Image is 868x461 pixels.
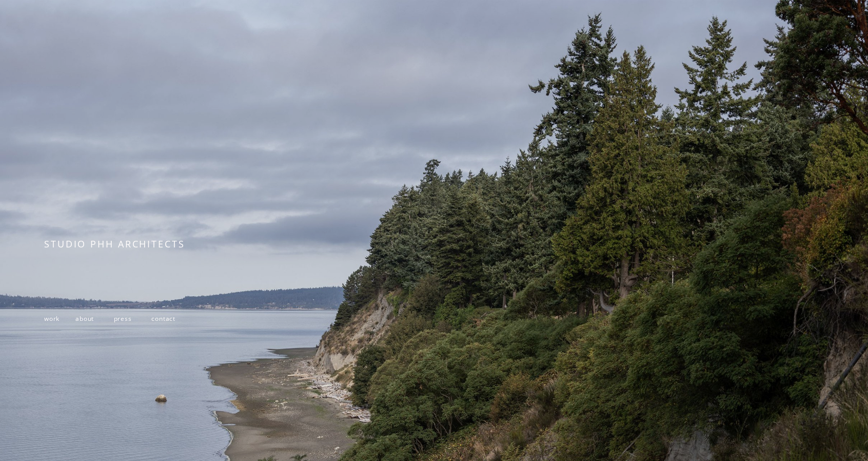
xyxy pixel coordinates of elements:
a: contact [151,314,175,323]
a: press [114,314,132,323]
a: work [44,314,60,323]
span: STUDIO PHH ARCHITECTS [44,238,185,250]
a: about [75,314,94,323]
